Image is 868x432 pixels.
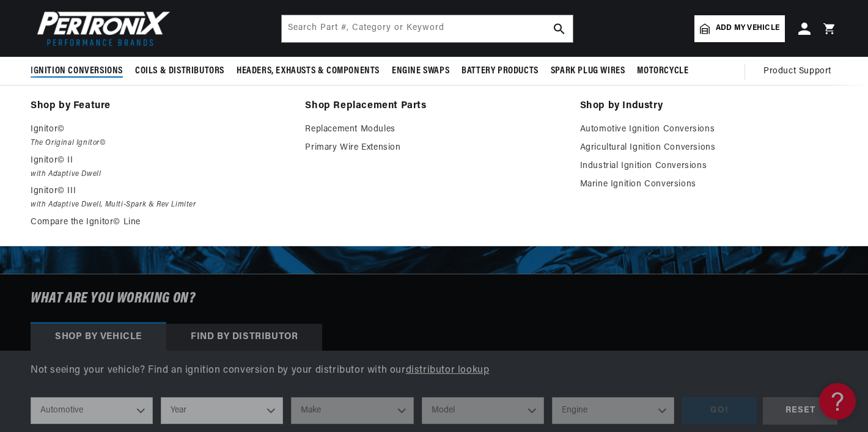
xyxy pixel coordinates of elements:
[31,363,837,379] p: Not seeing your vehicle? Find an ignition conversion by your distributor with our
[291,397,413,424] select: Make
[230,57,386,86] summary: Headers, Exhausts & Components
[580,141,837,155] a: Agricultural Ignition Conversions
[161,397,283,424] select: Year
[305,141,562,155] a: Primary Wire Extension
[462,65,539,78] span: Battery Products
[31,215,288,230] a: Compare the Ignitor© Line
[552,397,674,424] select: Engine
[129,57,230,86] summary: Coils & Distributors
[546,15,573,42] button: search button
[580,177,837,192] a: Marine Ignition Conversions
[422,397,544,424] select: Model
[406,365,490,375] a: distributor lookup
[763,57,837,86] summary: Product Support
[31,199,288,211] em: with Adaptive Dwell, Multi-Spark & Rev Limiter
[694,15,785,42] a: Add my vehicle
[31,65,123,78] span: Ignition Conversions
[637,65,688,78] span: Motorcycle
[282,15,573,42] input: Search Part #, Category or Keyword
[580,98,837,115] a: Shop by Industry
[580,159,837,174] a: Industrial Ignition Conversions
[763,397,837,425] div: RESET
[31,168,288,181] em: with Adaptive Dwell
[237,65,380,78] span: Headers, Exhausts & Components
[716,23,779,34] span: Add my vehicle
[166,324,322,351] div: Find by Distributor
[135,65,224,78] span: Coils & Distributors
[31,122,288,137] p: Ignitor©
[31,184,288,211] a: Ignitor© III with Adaptive Dwell, Multi-Spark & Rev Limiter
[305,98,562,115] a: Shop Replacement Parts
[763,65,831,78] span: Product Support
[31,137,288,150] em: The Original Ignitor©
[386,57,455,86] summary: Engine Swaps
[551,65,625,78] span: Spark Plug Wires
[580,122,837,137] a: Automotive Ignition Conversions
[631,57,694,86] summary: Motorcycle
[31,98,288,115] a: Shop by Feature
[31,153,288,181] a: Ignitor© II with Adaptive Dwell
[455,57,545,86] summary: Battery Products
[31,153,288,168] p: Ignitor© II
[392,65,449,78] span: Engine Swaps
[31,184,288,199] p: Ignitor© III
[31,397,153,424] select: Ride Type
[31,7,171,49] img: Pertronix
[31,57,129,86] summary: Ignition Conversions
[31,324,166,351] div: Shop by vehicle
[305,122,562,137] a: Replacement Modules
[545,57,631,86] summary: Spark Plug Wires
[31,122,288,150] a: Ignitor© The Original Ignitor©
